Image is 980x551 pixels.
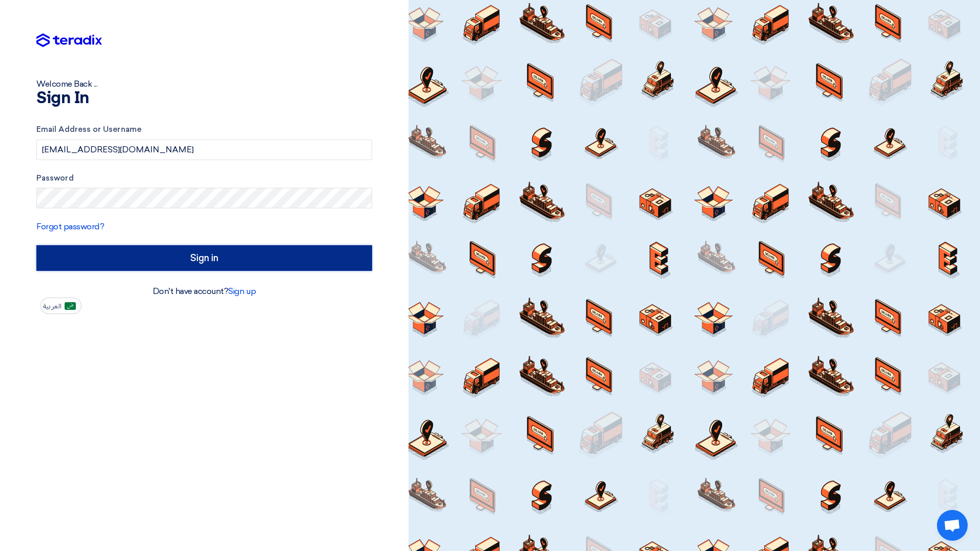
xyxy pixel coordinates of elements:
label: Password [36,172,372,184]
input: Enter your business email or username [36,140,372,160]
div: Open chat [937,510,968,541]
div: Don't have account? [36,285,372,298]
img: ar-AR.png [65,302,76,310]
a: Sign up [228,286,256,296]
div: Welcome Back ... [36,78,372,90]
h1: Sign In [36,90,372,107]
button: العربية [40,298,81,314]
input: Sign in [36,245,372,271]
span: العربية [43,303,62,310]
a: Forgot password? [36,222,104,231]
label: Email Address or Username [36,124,372,135]
img: Teradix logo [36,33,102,48]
